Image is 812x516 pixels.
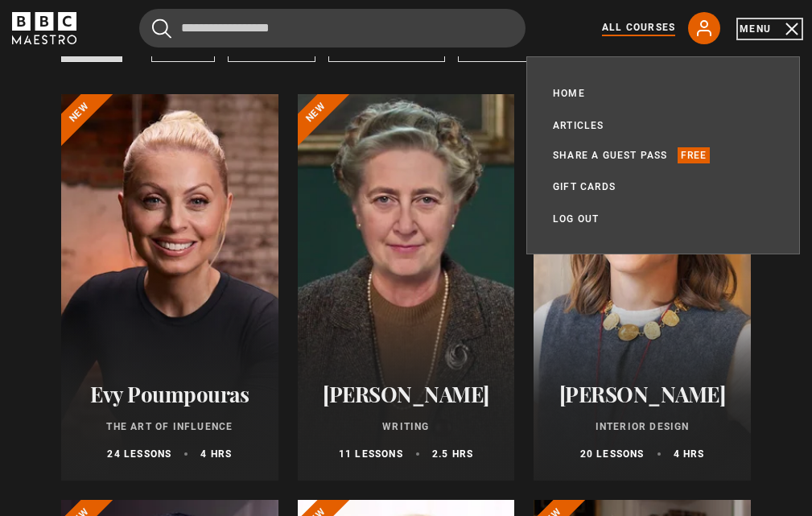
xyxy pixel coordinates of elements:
[534,94,751,481] a: [PERSON_NAME] Interior Design 20 lessons 4 hrs New
[200,447,232,461] p: 4 hrs
[580,447,645,461] p: 20 lessons
[553,85,585,101] a: Home
[298,94,515,481] a: [PERSON_NAME] Writing 11 lessons 2.5 hrs New
[339,447,403,461] p: 11 lessons
[80,382,259,407] h2: Evy Poumpouras
[553,419,732,434] p: Interior Design
[678,147,711,163] p: Free
[602,20,675,36] a: All Courses
[553,382,732,407] h2: [PERSON_NAME]
[139,9,526,47] input: Search
[80,419,259,434] p: The Art of Influence
[432,447,473,461] p: 2.5 hrs
[152,19,171,39] button: Submit the search query
[553,118,604,134] a: Articles
[674,447,705,461] p: 4 hrs
[317,382,496,407] h2: [PERSON_NAME]
[61,94,278,481] a: Evy Poumpouras The Art of Influence 24 lessons 4 hrs New
[107,447,171,461] p: 24 lessons
[317,419,496,434] p: Writing
[553,179,616,195] a: Gift Cards
[553,147,668,163] a: Share a guest pass
[12,12,76,44] svg: BBC Maestro
[740,21,800,37] button: Toggle navigation
[553,211,599,227] a: Log out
